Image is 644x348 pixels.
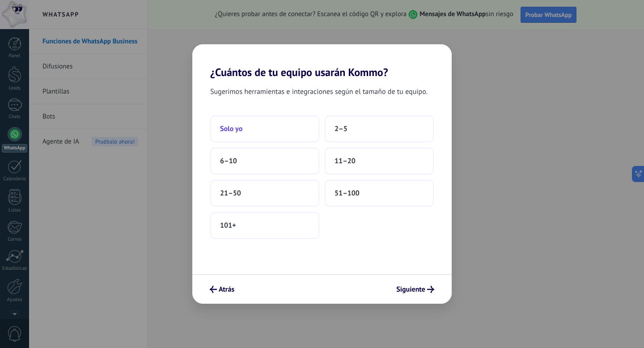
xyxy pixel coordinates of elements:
span: 11–20 [335,157,356,166]
button: 101+ [210,212,319,239]
h2: ¿Cuántos de tu equipo usarán Kommo? [192,44,452,79]
button: 21–50 [210,180,319,207]
span: Sugerimos herramientas e integraciones según el tamaño de tu equipo. [210,86,428,98]
span: 51–100 [335,189,360,198]
span: Solo yo [220,124,242,133]
span: 21–50 [220,189,241,198]
button: 11–20 [325,148,434,174]
button: 2–5 [325,115,434,142]
button: Solo yo [210,115,319,142]
button: Atrás [206,282,238,297]
button: 51–100 [325,180,434,207]
span: Atrás [219,286,234,293]
span: 2–5 [335,124,347,133]
span: Siguiente [396,286,425,293]
span: 101+ [220,221,236,230]
button: Siguiente [392,282,438,297]
span: 6–10 [220,157,237,166]
button: 6–10 [210,148,319,174]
